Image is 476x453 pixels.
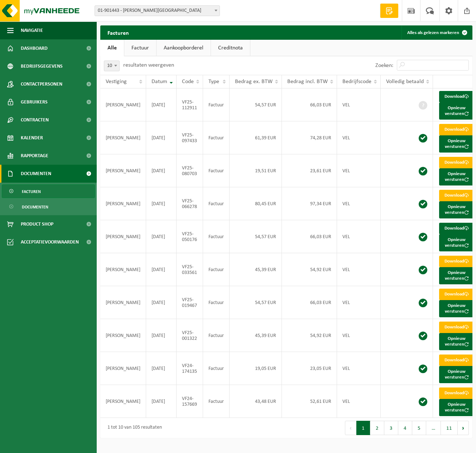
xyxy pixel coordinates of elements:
td: VF25-066278 [177,187,203,220]
a: Download [439,91,474,102]
td: 66,03 EUR [282,220,337,253]
a: Download [439,322,474,333]
td: 23,05 EUR [282,352,337,385]
td: Factuur [203,187,230,220]
td: [PERSON_NAME] [100,121,146,154]
span: Type [208,79,219,85]
button: 2 [370,421,384,435]
button: Opnieuw versturen [439,168,474,185]
label: resultaten weergeven [123,62,174,68]
span: 01-901443 - VERTRIEST BERT DRUKKERIJ - NAZARETH [95,5,220,16]
td: 43,48 EUR [230,385,282,418]
td: Factuur [203,253,230,286]
span: Contactpersonen [21,75,62,93]
td: VEL [337,253,381,286]
td: [DATE] [146,385,177,418]
a: Download [439,355,474,366]
span: Acceptatievoorwaarden [21,233,79,251]
td: 54,57 EUR [230,220,282,253]
td: Factuur [203,154,230,187]
span: Gebruikers [21,93,48,111]
span: Product Shop [21,215,53,233]
button: Opnieuw versturen [439,135,474,153]
span: Bedrag ex. BTW [235,79,273,85]
td: VEL [337,121,381,154]
td: 66,03 EUR [282,286,337,319]
td: 54,92 EUR [282,319,337,352]
span: Code [182,79,194,85]
button: Opnieuw versturen [439,366,474,383]
td: VEL [337,154,381,187]
span: Bedrijfscode [342,79,371,85]
td: [DATE] [146,286,177,319]
td: VEL [337,286,381,319]
span: Facturen [22,185,41,198]
td: 66,03 EUR [282,88,337,121]
td: 19,05 EUR [230,352,282,385]
span: Vestiging [106,79,127,85]
span: 10 [104,61,120,71]
a: Download [439,256,474,267]
td: VF25-001322 [177,319,203,352]
a: Aankoopborderel [157,40,211,56]
td: 19,51 EUR [230,154,282,187]
button: 4 [398,421,412,435]
td: [PERSON_NAME] [100,220,146,253]
td: VF25-097433 [177,121,203,154]
a: Download [439,289,474,300]
td: VEL [337,352,381,385]
button: Opnieuw versturen [439,333,474,350]
td: 61,39 EUR [230,121,282,154]
td: [DATE] [146,220,177,253]
td: 54,92 EUR [282,253,337,286]
div: 1 tot 10 van 105 resultaten [104,421,162,434]
td: [DATE] [146,319,177,352]
span: Dashboard [21,39,48,57]
td: [DATE] [146,154,177,187]
td: [PERSON_NAME] [100,253,146,286]
td: [PERSON_NAME] [100,154,146,187]
button: Opnieuw versturen [439,102,474,120]
h2: Facturen [100,25,136,39]
td: 80,45 EUR [230,187,282,220]
td: VF25-050176 [177,220,203,253]
span: Kalender [21,129,43,147]
span: Volledig betaald [386,79,424,85]
td: Factuur [203,121,230,154]
button: 11 [441,421,458,435]
td: VF25-033561 [177,253,203,286]
span: Navigatie [21,21,43,39]
a: Facturen [2,184,95,198]
td: VF25-019467 [177,286,203,319]
td: 52,61 EUR [282,385,337,418]
button: 5 [412,421,426,435]
td: 97,34 EUR [282,187,337,220]
a: Download [439,157,474,168]
span: Documenten [22,200,48,214]
td: [PERSON_NAME] [100,352,146,385]
td: [PERSON_NAME] [100,187,146,220]
td: Factuur [203,88,230,121]
button: 1 [356,421,370,435]
span: Contracten [21,111,49,129]
span: 10 [104,61,119,71]
button: Alles als gelezen markeren [402,25,472,40]
td: [DATE] [146,253,177,286]
td: VEL [337,88,381,121]
a: Factuur [124,40,156,56]
a: Download [439,190,474,201]
td: VF25-080703 [177,154,203,187]
td: [DATE] [146,88,177,121]
td: VF25-112911 [177,88,203,121]
a: Download [439,223,474,234]
td: [PERSON_NAME] [100,286,146,319]
td: Factuur [203,220,230,253]
td: Factuur [203,352,230,385]
button: Opnieuw versturen [439,201,474,218]
a: Alle [100,40,124,56]
td: 45,39 EUR [230,253,282,286]
a: Creditnota [211,40,250,56]
span: Rapportage [21,147,48,165]
td: [PERSON_NAME] [100,88,146,121]
td: VEL [337,220,381,253]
